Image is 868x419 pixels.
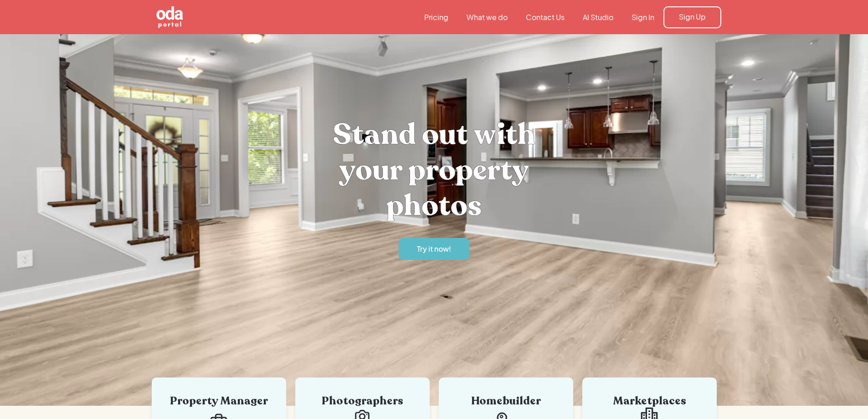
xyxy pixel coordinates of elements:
div: Homebuilder [452,396,560,407]
a: Pricing [415,12,457,22]
div: Marketplaces [596,396,703,407]
a: What we do [457,12,517,22]
div: Sign Up [679,12,706,22]
h1: Stand out with your property photos [298,117,571,223]
div: Try it now! [417,244,451,254]
a: AI Studio [574,12,622,22]
div: Photographers [309,396,416,407]
a: Contact Us [517,12,574,22]
a: home [147,5,234,29]
a: Sign In [622,12,663,22]
div: Property Manager [165,396,272,407]
a: Try it now! [399,238,469,260]
a: Sign Up [663,6,721,28]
